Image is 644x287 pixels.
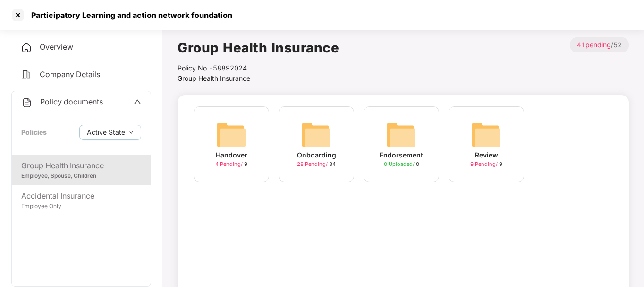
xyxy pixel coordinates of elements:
div: 0 [384,160,419,168]
img: svg+xml;base64,PHN2ZyB4bWxucz0iaHR0cDovL3d3dy53My5vcmcvMjAwMC9zdmciIHdpZHRoPSIyNCIgaGVpZ2h0PSIyNC... [21,69,32,80]
span: Company Details [40,70,100,79]
p: / 52 [570,37,629,52]
span: Overview [40,42,73,52]
span: 4 Pending / [215,161,244,167]
span: 9 Pending / [470,161,499,167]
div: 9 [470,160,502,168]
div: Participatory Learning and action network foundation [25,10,232,20]
div: Employee Only [21,202,141,211]
div: 34 [297,160,336,168]
span: Active State [87,127,125,138]
div: Endorsement [380,150,423,160]
div: Policy No.- 58892024 [178,63,339,73]
div: 9 [215,160,247,168]
div: Review [475,150,498,160]
button: Active Statedown [79,125,141,140]
span: Policy documents [40,97,103,106]
h1: Group Health Insurance [178,37,339,58]
div: Employee, Spouse, Children [21,172,141,181]
span: 28 Pending / [297,161,329,167]
img: svg+xml;base64,PHN2ZyB4bWxucz0iaHR0cDovL3d3dy53My5vcmcvMjAwMC9zdmciIHdpZHRoPSIyNCIgaGVpZ2h0PSIyNC... [21,42,32,53]
span: 41 pending [577,41,611,49]
img: svg+xml;base64,PHN2ZyB4bWxucz0iaHR0cDovL3d3dy53My5vcmcvMjAwMC9zdmciIHdpZHRoPSIyNCIgaGVpZ2h0PSIyNC... [21,97,33,108]
div: Accidental Insurance [21,190,141,202]
span: 0 Uploaded / [384,161,416,167]
img: svg+xml;base64,PHN2ZyB4bWxucz0iaHR0cDovL3d3dy53My5vcmcvMjAwMC9zdmciIHdpZHRoPSI2NCIgaGVpZ2h0PSI2NC... [216,120,246,150]
img: svg+xml;base64,PHN2ZyB4bWxucz0iaHR0cDovL3d3dy53My5vcmcvMjAwMC9zdmciIHdpZHRoPSI2NCIgaGVpZ2h0PSI2NC... [386,120,416,150]
div: Handover [216,150,247,160]
div: Group Health Insurance [21,160,141,172]
img: svg+xml;base64,PHN2ZyB4bWxucz0iaHR0cDovL3d3dy53My5vcmcvMjAwMC9zdmciIHdpZHRoPSI2NCIgaGVpZ2h0PSI2NC... [471,120,501,150]
div: Policies [21,127,47,138]
div: Onboarding [297,150,336,160]
img: svg+xml;base64,PHN2ZyB4bWxucz0iaHR0cDovL3d3dy53My5vcmcvMjAwMC9zdmciIHdpZHRoPSI2NCIgaGVpZ2h0PSI2NC... [301,120,331,150]
span: Group Health Insurance [178,74,250,82]
span: down [129,130,134,135]
span: up [134,98,141,105]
